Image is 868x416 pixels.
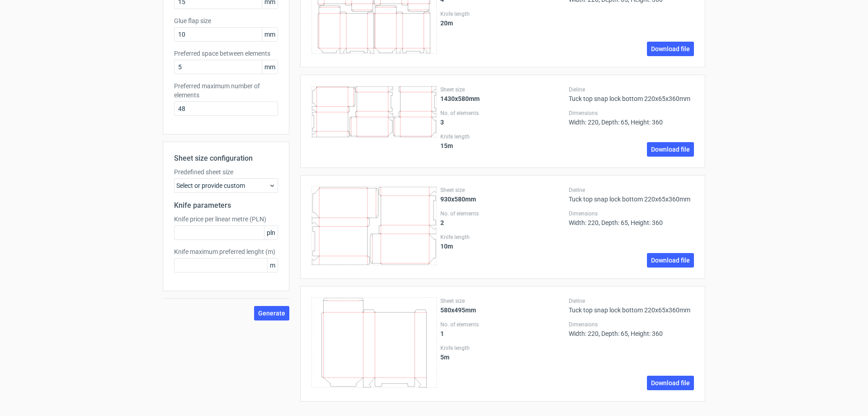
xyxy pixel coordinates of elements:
[254,306,289,320] button: Generate
[440,210,566,217] label: No. of elements
[647,253,694,268] a: Download file
[174,200,278,211] h2: Knife parameters
[440,19,453,27] strong: 20 m
[440,297,566,305] label: Sheet size
[440,330,444,337] strong: 1
[440,86,566,93] label: Sheet size
[569,186,694,203] div: Tuck top snap lock bottom 220x65x360mm
[440,10,566,18] label: Knife length
[569,110,694,117] label: Dimensions
[440,354,449,361] strong: 5 m
[262,28,278,41] span: mm
[647,42,694,56] a: Download file
[647,142,694,157] a: Download file
[440,243,453,250] strong: 10 m
[569,86,694,93] label: Dieline
[569,186,694,194] label: Dieline
[174,153,278,164] h2: Sheet size configuration
[569,210,694,226] div: Width: 220, Depth: 65, Height: 360
[440,95,480,102] strong: 1430x580mm
[174,49,278,58] label: Preferred space between elements
[647,376,694,390] a: Download file
[440,306,476,314] strong: 580x495mm
[569,110,694,126] div: Width: 220, Depth: 65, Height: 360
[440,344,566,352] label: Knife length
[440,219,444,226] strong: 2
[569,297,694,314] div: Tuck top snap lock bottom 220x65x360mm
[569,321,694,328] label: Dimensions
[440,196,476,203] strong: 930x580mm
[440,133,566,140] label: Knife length
[267,258,278,272] span: m
[440,321,566,328] label: No. of elements
[258,310,285,316] span: Generate
[440,234,566,241] label: Knife length
[569,297,694,305] label: Dieline
[174,178,278,193] div: Select or provide custom
[262,60,278,74] span: mm
[569,321,694,337] div: Width: 220, Depth: 65, Height: 360
[440,142,453,149] strong: 15 m
[264,226,278,239] span: pln
[440,186,566,194] label: Sheet size
[174,247,278,256] label: Knife maximum preferred lenght (m)
[174,81,278,100] label: Preferred maximum number of elements
[440,110,566,117] label: No. of elements
[569,86,694,102] div: Tuck top snap lock bottom 220x65x360mm
[440,119,444,126] strong: 3
[174,167,278,177] label: Predefined sheet size
[569,210,694,217] label: Dimensions
[174,16,278,25] label: Glue flap size
[174,215,278,224] label: Knife price per linear metre (PLN)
